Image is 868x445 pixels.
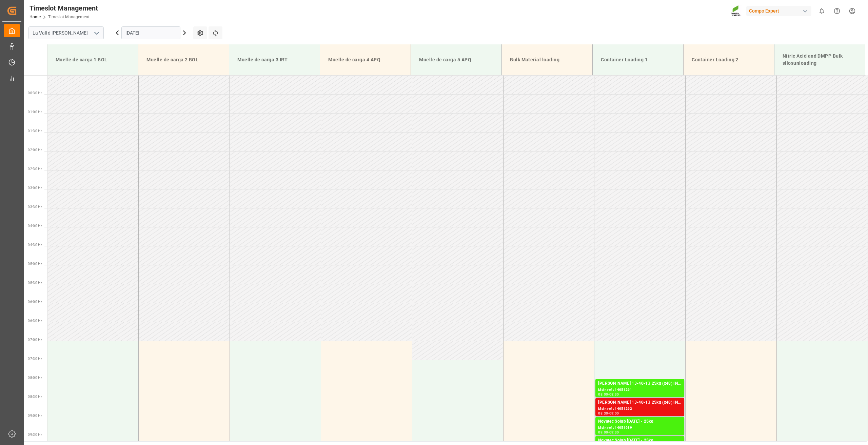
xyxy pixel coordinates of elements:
div: - [608,412,609,415]
div: Compo Expert [746,6,811,16]
input: Type to search/select [28,26,104,39]
span: 07:00 Hr [28,338,42,342]
a: Home [29,15,41,19]
div: Main ref : 14051989 [598,425,682,431]
span: 03:30 Hr [28,205,42,209]
span: 05:30 Hr [28,281,42,285]
span: 06:00 Hr [28,300,42,304]
span: 04:30 Hr [28,243,42,247]
div: 09:30 [609,431,619,434]
div: - [608,393,609,396]
span: 08:30 Hr [28,395,42,399]
img: Screenshot%202023-09-29%20at%2010.02.21.png_1712312052.png [731,5,742,17]
div: 08:30 [609,393,619,396]
div: Novatec Solub [DATE] - 25kg [598,418,682,425]
button: Help Center [829,3,845,19]
span: 02:00 Hr [28,148,42,152]
div: 09:00 [609,412,619,415]
div: Timeslot Management [29,3,98,13]
div: Bulk Material loading [507,54,587,66]
div: Muelle de carga 5 APQ [416,54,496,66]
div: Novatec Solub [DATE] - 25kg [598,437,682,444]
div: Muelle de carga 3 IRT [235,54,314,66]
div: Muelle de carga 4 APQ [325,54,405,66]
div: Main ref : 14051261 [598,387,682,393]
div: Container Loading 1 [598,54,678,66]
button: Compo Expert [746,4,814,17]
div: 08:00 [598,393,608,396]
div: Container Loading 2 [689,54,769,66]
button: open menu [91,28,101,38]
div: - [608,431,609,434]
span: 03:00 Hr [28,186,42,190]
span: 04:00 Hr [28,224,42,228]
span: 05:00 Hr [28,262,42,266]
span: 01:30 Hr [28,129,42,133]
span: 02:30 Hr [28,167,42,171]
div: Muelle de carga 2 BOL [144,54,223,66]
div: [PERSON_NAME] 13-40-13 25kg (x48) INT MSE [598,380,682,387]
span: 09:30 Hr [28,433,42,437]
button: show 0 new notifications [814,3,829,19]
span: 01:00 Hr [28,110,42,114]
span: 06:30 Hr [28,319,42,323]
div: Main ref : 14051262 [598,406,682,412]
span: 09:00 Hr [28,414,42,418]
input: DD.MM.YYYY [121,26,180,39]
div: 09:00 [598,431,608,434]
div: Muelle de carga 1 BOL [53,54,133,66]
div: 08:30 [598,412,608,415]
span: 08:00 Hr [28,376,42,380]
div: Nitric Acid and DMPP Bulk silosunloading [780,50,860,69]
span: 07:30 Hr [28,357,42,361]
div: [PERSON_NAME] 13-40-13 25kg (x48) INT MSE [598,399,682,406]
span: 00:30 Hr [28,91,42,95]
